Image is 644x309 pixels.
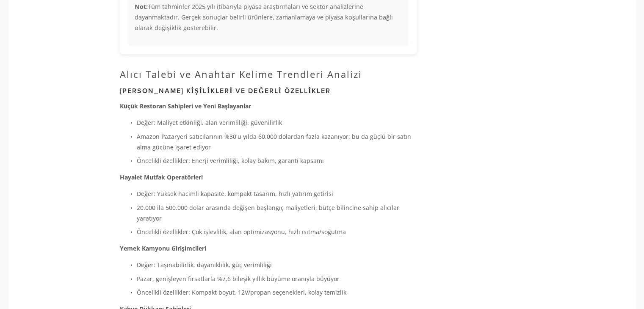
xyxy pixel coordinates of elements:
font: Alıcı Talebi ve Anahtar Kelime Trendleri Analizi [120,68,362,80]
font: Küçük Restoran Sahipleri ve Yeni Başlayanlar [120,102,251,110]
font: Tüm tahminler 2025 yılı itibarıyla piyasa araştırmaları ve sektör analizlerine dayanmaktadır. Ger... [135,3,393,32]
font: Not: [135,3,148,11]
font: 20.000 ila 500.000 dolar arasında değişen başlangıç ​​maliyetleri, bütçe bilincine sahip alıcılar... [137,203,401,222]
font: Değer: Taşınabilirlik, dayanıklılık, güç verimliliği [137,260,272,268]
font: Öncelikli özellikler: Kompakt boyut, 12V/propan seçenekleri, kolay temizlik [137,288,346,296]
font: Değer: Yüksek hacimli kapasite, kompakt tasarım, hızlı yatırım getirisi [137,189,333,197]
font: Öncelikli özellikler: Enerji verimliliği, kolay bakım, garanti kapsamı [137,156,324,164]
font: Yemek Kamyonu Girişimcileri [120,244,206,252]
font: Hayalet Mutfak Operatörleri [120,173,203,181]
font: [PERSON_NAME] Kişilikleri ve Değerli Özellikler [120,86,331,95]
font: Pazar, genişleyen fırsatlarla %7,6 bileşik yıllık büyüme oranıyla büyüyor [137,274,340,282]
font: Değer: Maliyet etkinliği, alan verimliliği, güvenilirlik [137,118,282,126]
font: Amazon Pazaryeri satıcılarının %30'u yılda 60.000 dolardan fazla kazanıyor; bu da güçlü bir satın... [137,132,413,151]
font: Öncelikli özellikler: Çok işlevlilik, alan optimizasyonu, hızlı ısıtma/soğutma [137,227,346,235]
